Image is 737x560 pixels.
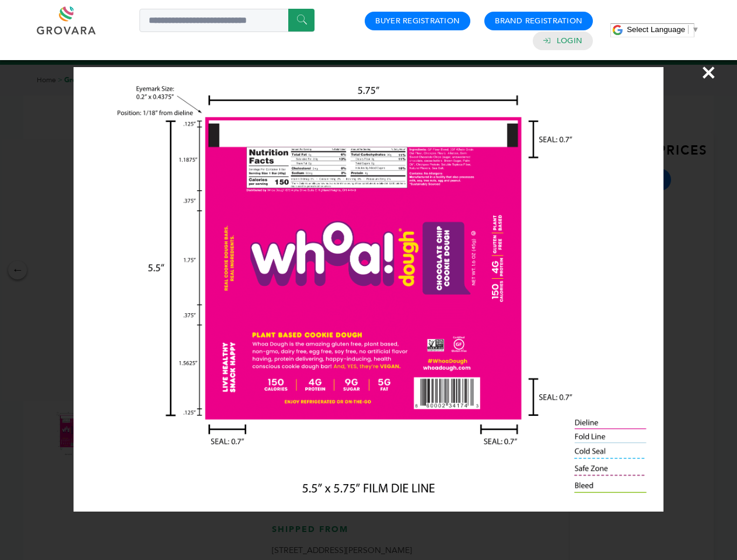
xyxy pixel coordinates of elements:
a: Brand Registration [495,16,582,26]
span: × [701,56,717,89]
span: ​ [688,25,689,34]
span: ▼ [691,25,699,34]
input: Search a product or brand... [139,9,315,32]
a: Buyer Registration [375,16,460,26]
img: Image Preview [74,67,663,512]
a: Select Language​ [627,25,699,34]
a: Login [557,36,582,46]
span: Select Language [627,25,685,34]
